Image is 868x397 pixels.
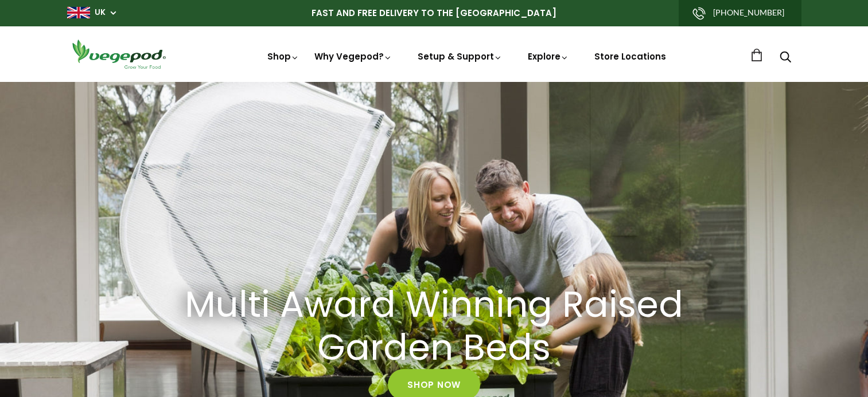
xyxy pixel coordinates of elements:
[267,50,299,62] a: Shop
[67,38,170,70] img: Vegepod
[95,7,106,18] a: UK
[67,7,90,18] img: gb_large.png
[176,284,692,370] h2: Multi Award Winning Raised Garden Beds
[162,284,707,370] a: Multi Award Winning Raised Garden Beds
[594,50,666,62] a: Store Locations
[314,50,392,62] a: Why Vegepod?
[780,52,791,64] a: Search
[418,50,503,62] a: Setup & Support
[528,50,569,62] a: Explore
